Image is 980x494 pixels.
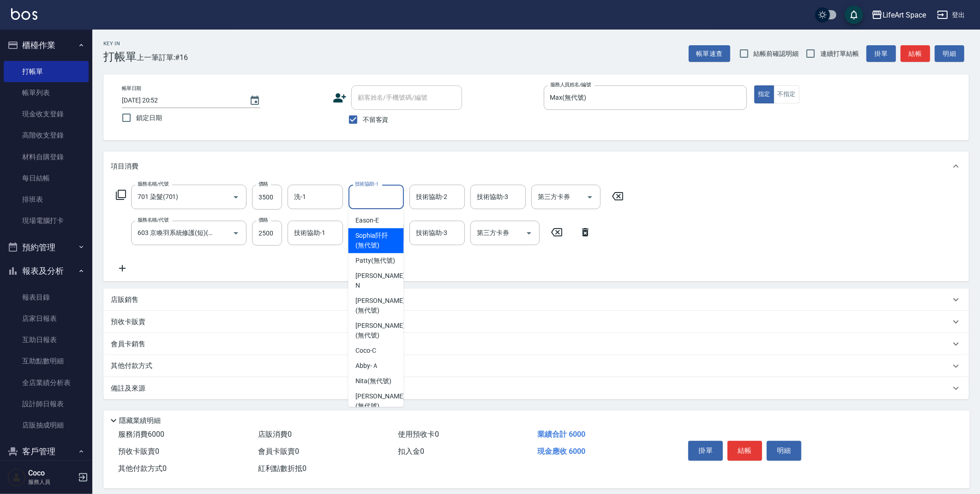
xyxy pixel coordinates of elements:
a: 打帳單 [4,61,89,82]
a: 店家日報表 [4,308,89,329]
span: 不留客資 [363,115,389,125]
a: 現金收支登錄 [4,103,89,125]
label: 服務人員姓名/編號 [550,81,591,88]
button: 不指定 [774,85,800,103]
label: 服務名稱/代號 [138,217,168,223]
h2: Key In [103,41,137,47]
label: 技術協助-1 [355,181,379,187]
button: Open [228,190,243,205]
p: 隱藏業績明細 [119,416,161,426]
img: Person [7,468,26,487]
p: 服務人員 [28,478,75,486]
button: 掛單 [866,45,896,62]
button: 明細 [767,441,801,460]
span: 扣入金 0 [398,447,424,456]
div: 其他付款方式 [103,355,969,377]
div: 會員卡銷售 [103,333,969,355]
a: 現場電腦打卡 [4,210,89,231]
span: 使用預收卡 0 [398,430,439,439]
p: 其他付款方式 [111,361,157,371]
span: 連續打單結帳 [820,49,859,59]
label: 服務名稱/代號 [138,181,168,187]
a: 全店業績分析表 [4,372,89,393]
div: 店販銷售 [103,289,969,311]
span: [PERSON_NAME] -N [355,271,406,290]
button: 結帳 [901,45,930,62]
button: 掛單 [688,441,723,460]
span: 現金應收 6000 [537,447,585,456]
span: Abby -Ａ [355,361,379,371]
span: Coco -C [355,346,376,355]
div: 預收卡販賣 [103,311,969,333]
p: 項目消費 [111,162,138,171]
button: 明細 [935,45,964,62]
span: Nita (無代號) [355,376,391,386]
img: Logo [11,8,37,20]
span: 服務消費 6000 [118,430,164,439]
label: 價格 [259,217,268,223]
div: LifeArt Space [883,9,926,21]
button: 登出 [933,6,969,24]
button: Open [522,226,536,241]
span: 鎖定日期 [136,113,162,123]
button: 指定 [754,85,774,103]
button: LifeArt Space [868,6,930,24]
button: 報表及分析 [4,259,89,283]
button: save [845,6,863,24]
a: 店販抽成明細 [4,415,89,436]
a: 排班表 [4,189,89,210]
span: Sophia阡阡 (無代號) [355,231,396,250]
button: 預約管理 [4,235,89,259]
span: 紅利點數折抵 0 [258,464,307,473]
button: Open [583,190,597,205]
button: 結帳 [727,441,762,460]
span: [PERSON_NAME] (無代號) [355,321,404,340]
p: 店販銷售 [111,295,138,305]
a: 互助點數明細 [4,350,89,372]
h5: Coco [28,469,75,478]
span: 結帳前確認明細 [754,49,799,59]
a: 報表目錄 [4,287,89,308]
span: 上一筆訂單:#16 [137,52,188,63]
span: [PERSON_NAME] (無代號) [355,392,404,411]
a: 帳單列表 [4,82,89,103]
p: 會員卡銷售 [111,339,145,349]
span: Patty (無代號) [355,256,395,265]
button: 客戶管理 [4,440,89,464]
span: 會員卡販賣 0 [258,447,299,456]
a: 材料自購登錄 [4,146,89,168]
span: [PERSON_NAME] (無代號) [355,296,404,315]
span: 店販消費 0 [258,430,292,439]
p: 備註及來源 [111,384,145,393]
a: 互助日報表 [4,329,89,350]
span: 業績合計 6000 [537,430,585,439]
a: 每日結帳 [4,168,89,189]
input: YYYY/MM/DD hh:mm [122,93,240,108]
button: Open [228,226,243,241]
a: 高階收支登錄 [4,125,89,146]
button: 櫃檯作業 [4,33,89,57]
p: 預收卡販賣 [111,317,145,327]
button: Choose date, selected date is 2025-10-14 [244,90,266,112]
span: 預收卡販賣 0 [118,447,159,456]
a: 設計師日報表 [4,393,89,415]
label: 帳單日期 [122,85,141,92]
span: 其他付款方式 0 [118,464,167,473]
h3: 打帳單 [103,50,137,63]
div: 項目消費 [103,151,969,181]
label: 價格 [259,181,268,187]
span: Eason -E [355,216,379,225]
button: 帳單速查 [689,45,730,62]
div: 備註及來源 [103,377,969,399]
